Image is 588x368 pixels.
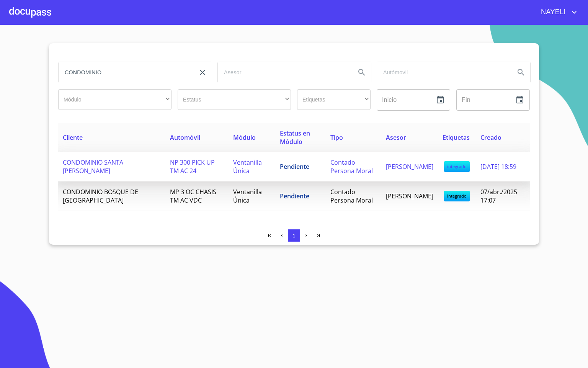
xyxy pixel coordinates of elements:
span: Ventanilla Única [233,158,262,175]
span: CONDOMINIO SANTA [PERSON_NAME] [63,158,123,175]
span: Tipo [330,133,343,142]
div: ​ [178,89,291,110]
span: MP 3 OC CHASIS TM AC VDC [170,188,216,204]
input: search [377,62,509,83]
span: Módulo [233,133,256,142]
span: Pendiente [280,192,309,200]
span: [PERSON_NAME] [386,162,433,171]
div: ​ [297,89,371,110]
span: Creado [480,133,501,142]
span: [PERSON_NAME] [386,192,433,200]
button: 1 [288,229,300,242]
span: Automóvil [170,133,200,142]
span: CONDOMINIO BOSQUE DE [GEOGRAPHIC_DATA] [63,188,138,204]
span: NP 300 PICK UP TM AC 24 [170,158,215,175]
button: clear input [193,63,212,82]
span: Estatus en Módulo [280,129,310,146]
span: [DATE] 18:59 [480,162,516,171]
span: NAYELI [535,6,570,18]
span: Cliente [63,133,83,142]
span: Pendiente [280,162,309,171]
span: 1 [292,233,295,239]
div: ​ [58,89,171,110]
span: Etiquetas [443,133,470,142]
span: Asesor [386,133,406,142]
span: Contado Persona Moral [330,158,373,175]
span: Contado Persona Moral [330,188,373,204]
span: integrado [444,191,470,201]
input: search [59,62,190,83]
button: account of current user [535,6,579,18]
input: search [218,62,350,83]
span: Ventanilla Única [233,188,262,204]
span: 07/abr./2025 17:07 [480,188,517,204]
span: integrado [444,161,470,172]
button: Search [512,63,530,82]
button: Search [353,63,371,82]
